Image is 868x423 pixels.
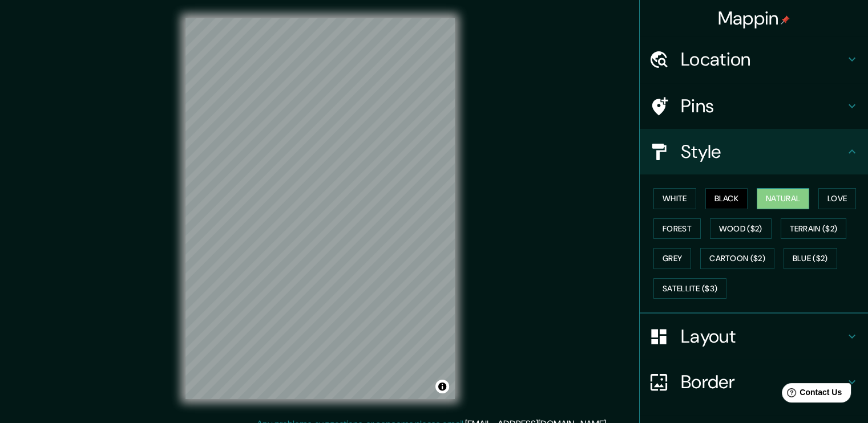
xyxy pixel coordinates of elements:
[781,218,847,239] button: Terrain ($2)
[653,188,696,209] button: White
[700,248,774,269] button: Cartoon ($2)
[681,140,845,163] h4: Style
[818,188,856,209] button: Love
[640,83,868,129] div: Pins
[681,48,845,71] h4: Location
[766,379,855,410] iframe: Help widget launcher
[718,7,790,30] h4: Mappin
[640,314,868,359] div: Layout
[653,218,701,239] button: Forest
[784,248,837,269] button: Blue ($2)
[640,129,868,174] div: Style
[681,325,845,348] h4: Layout
[710,218,772,239] button: Wood ($2)
[653,248,691,269] button: Grey
[640,36,868,82] div: Location
[757,188,809,209] button: Natural
[185,18,455,399] canvas: Map
[781,15,790,25] img: pin-icon.png
[681,371,845,393] h4: Border
[640,359,868,405] div: Border
[705,188,748,209] button: Black
[681,95,845,117] h4: Pins
[435,380,449,393] button: Toggle attribution
[653,278,726,299] button: Satellite ($3)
